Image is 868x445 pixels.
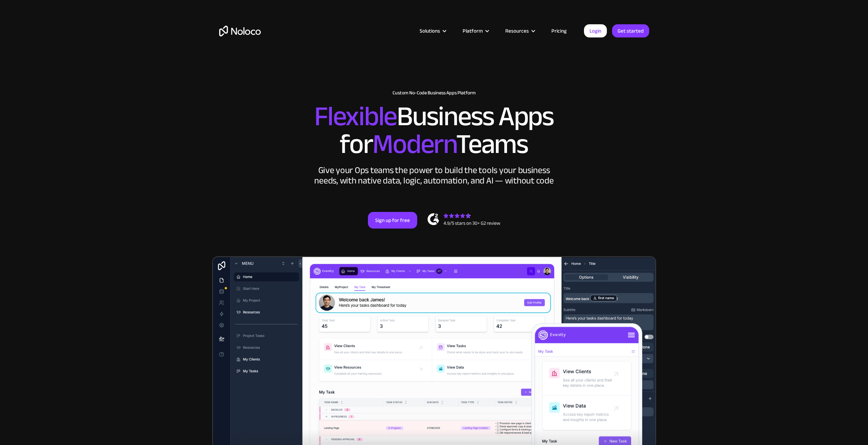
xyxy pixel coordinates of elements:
[420,26,440,35] div: Solutions
[612,24,649,37] a: Get started
[219,90,649,96] h1: Custom No-Code Business Apps Platform
[454,26,497,35] div: Platform
[584,24,607,37] a: Login
[505,26,529,35] div: Resources
[497,26,543,35] div: Resources
[463,26,483,35] div: Platform
[313,165,556,186] div: Give your Ops teams the power to build the tools your business needs, with native data, logic, au...
[543,26,575,35] a: Pricing
[368,212,417,229] a: Sign up for free
[219,103,649,158] h2: Business Apps for Teams
[372,118,456,170] span: Modern
[411,26,454,35] div: Solutions
[314,91,397,142] span: Flexible
[219,26,261,36] a: home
